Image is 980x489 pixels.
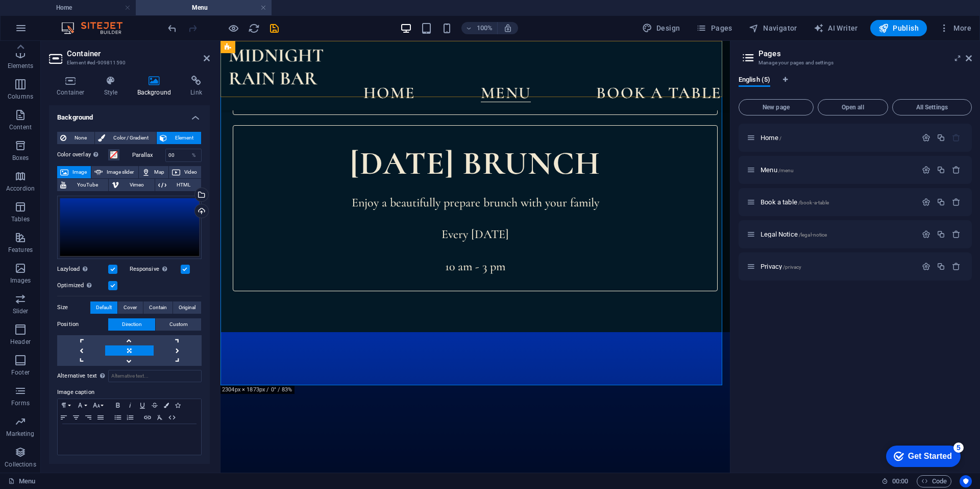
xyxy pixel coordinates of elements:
button: Pages [692,20,736,36]
button: Align Center [70,411,82,424]
button: Original [173,301,201,314]
h3: Manage your pages and settings [758,58,951,67]
i: Reload page [248,22,260,34]
button: None [57,132,94,144]
div: Legal Notice/legal-notice [757,231,917,238]
p: Accordion [6,184,35,193]
div: Duplicate [937,133,945,142]
button: Publish [870,20,927,36]
div: % [187,149,201,161]
button: Font Size [90,399,107,411]
i: Save (Ctrl+S) [268,22,280,34]
div: Settings [922,230,930,239]
div: Duplicate [937,262,945,271]
span: : [899,477,901,485]
span: HTML [169,179,198,191]
label: Image caption [57,386,202,399]
label: Alternative text [57,370,108,382]
span: Default [96,301,112,314]
span: Open all [822,104,884,110]
button: Navigator [745,20,801,36]
span: Direction [122,318,142,331]
div: Remove [952,262,961,271]
img: Editor Logo [59,22,135,34]
button: Align Justify [94,411,107,424]
button: Align Right [82,411,94,424]
button: Vimeo [109,179,154,191]
button: HTML [166,411,178,424]
div: Menu/menu [757,167,917,173]
h4: Link [183,76,210,97]
button: Paragraph Format [58,399,74,411]
div: KGGradient-S9ylEUq-QIj77v9D_GHF-w.png [57,196,202,259]
label: Size [57,301,90,314]
button: Colors [161,399,172,411]
span: Vimeo [122,179,151,191]
button: Contain [143,301,173,314]
div: Design (Ctrl+Alt+Y) [638,20,684,36]
span: Original [179,301,195,314]
div: Get Started [31,11,75,20]
button: Color / Gradient [95,132,156,144]
button: Element [157,132,201,144]
span: /book-a-table [798,200,829,205]
button: HTML [155,179,201,191]
span: More [939,23,971,33]
h2: Container [67,49,210,58]
span: Map [153,166,165,178]
span: Contain [149,301,167,314]
label: Responsive [130,263,181,275]
button: Bold (Ctrl+B) [112,399,124,411]
span: Image slider [106,166,135,178]
div: Duplicate [937,230,945,239]
button: Underline (Ctrl+U) [136,399,149,411]
div: Remove [952,198,961,206]
label: Lazyload [57,263,108,275]
p: Marketing [6,430,34,438]
p: Forms [11,399,30,407]
button: undo [166,22,178,34]
button: More [935,20,975,36]
p: Features [8,246,33,254]
button: Cover [118,301,142,314]
h4: Background [49,105,210,124]
div: Duplicate [937,166,945,174]
p: Collections [5,460,36,469]
button: All Settings [892,99,972,115]
span: Menu [761,166,794,174]
span: None [69,132,91,144]
p: Footer [11,368,30,377]
button: AI Writer [810,20,862,36]
p: Slider [13,307,29,315]
div: Privacy/privacy [757,263,917,270]
button: Image slider [91,166,138,178]
button: Unordered List [112,411,124,424]
div: Settings [922,262,930,271]
span: Click to open page [761,263,801,270]
label: Parallax [132,152,165,158]
p: Tables [11,215,30,223]
input: Alternative text... [108,370,202,382]
button: YouTube [57,179,108,191]
button: Default [90,301,117,314]
button: Video [169,166,201,178]
h6: 100% [477,22,493,34]
a: Click to cancel selection. Double-click to open Pages [8,475,35,487]
button: Design [638,20,684,36]
span: Book a table [761,198,829,206]
h4: Background [130,76,183,97]
span: YouTube [69,179,105,191]
button: Clear Formatting [154,411,166,424]
button: New page [739,99,814,115]
p: Columns [8,92,33,101]
label: Color overlay [57,149,108,161]
button: Italic (Ctrl+I) [124,399,136,411]
p: Content [9,123,32,131]
button: 100% [461,22,498,34]
div: Book a table/book-a-table [757,199,917,205]
span: Element [170,132,198,144]
p: Boxes [12,154,29,162]
h4: Menu [136,2,272,13]
div: The startpage cannot be deleted [952,133,961,142]
span: AI Writer [814,23,858,33]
